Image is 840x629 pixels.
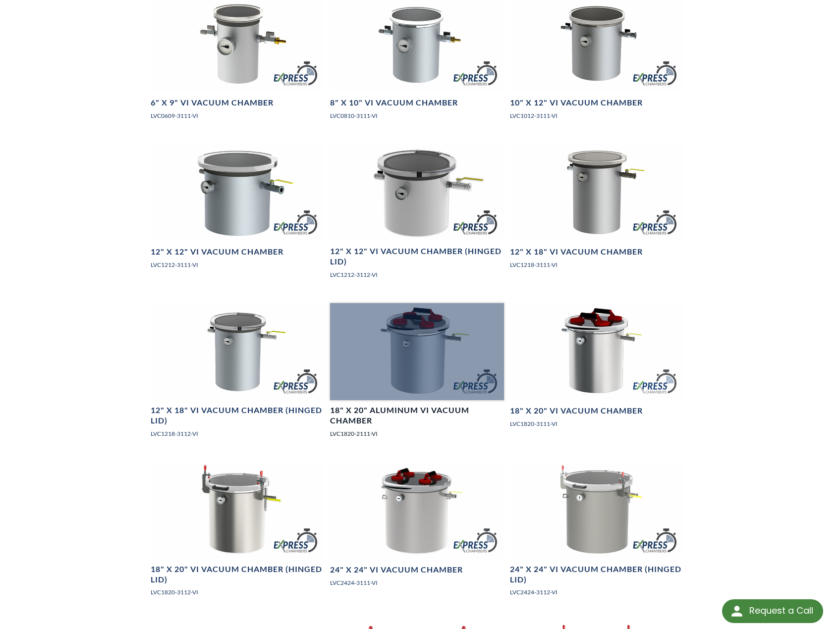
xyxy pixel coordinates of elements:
[510,587,683,597] p: LVC2424-3112-VI
[330,98,458,108] h4: 8" X 10" VI Vacuum Chamber
[330,578,504,587] p: LVC2424-3111-VI
[330,303,504,446] a: LVC1820-2111-VI Express Chamber with Suction Cup Lid Handles, angled view18" X 20" Aluminum VI Va...
[330,429,504,438] p: LVC1820-2111-VI
[510,406,643,416] h4: 18" X 20" VI Vacuum Chamber
[330,111,504,120] p: LVC0810-3111-VI
[749,599,813,622] div: Request a Call
[330,565,463,575] h4: 24" X 24" VI Vacuum Chamber
[510,462,683,605] a: LVC2424-3112-VI Express Chamber Acrylic Lid, front angle view24" X 24" VI Vacuum Chamber (Hinged ...
[151,462,324,605] a: LVC1820-3112-VI Express Chamber, front angled view18" X 20" VI Vacuum Chamber (Hinged Lid)LVC1820...
[729,603,745,619] img: round button
[330,144,504,287] a: LVC1212-3112-VI Express Chamber, front view12" X 12" VI Vacuum Chamber (Hinged Lid)LVC1212-3112-VI
[510,419,683,428] p: LVC1820-3111-VI
[151,260,324,269] p: LVC1212-3111-VI
[151,247,283,257] h4: 12" X 12" VI Vacuum Chamber
[330,270,504,279] p: LVC1212-3112-VI
[151,429,324,438] p: LVC1218-3112-VI
[330,246,504,267] h4: 12" X 12" VI Vacuum Chamber (Hinged Lid)
[330,405,504,426] h4: 18" X 20" Aluminum VI Vacuum Chamber
[151,144,324,277] a: LVC1212-3111-VI Express Chamber, angled view12" X 12" VI Vacuum ChamberLVC1212-3111-VI
[151,303,324,446] a: LVC1218-3112-VI Express Chamber12" X 18" VI Vacuum Chamber (Hinged Lid)LVC1218-3112-VI
[151,564,324,585] h4: 18" X 20" VI Vacuum Chamber (Hinged Lid)
[510,111,683,120] p: LVC1012-3111-VI
[330,462,504,595] a: LVC2424-3111-VI Express Chamber, front view24" X 24" VI Vacuum ChamberLVC2424-3111-VI
[510,260,683,269] p: LVC1218-3111-VI
[510,303,683,436] a: LVC1820-3111-VI Aluminum Express Chamber with Suction Cup Lid Handles, front angled view18" X 20"...
[151,587,324,597] p: LVC1820-3112-VI
[151,111,324,120] p: LVC0609-3111-VI
[510,247,643,257] h4: 12" X 18" VI Vacuum Chamber
[510,564,683,585] h4: 24" X 24" VI Vacuum Chamber (Hinged Lid)
[151,98,274,108] h4: 6" X 9" VI Vacuum Chamber
[510,98,643,108] h4: 10" X 12" VI Vacuum Chamber
[722,599,823,623] div: Request a Call
[151,405,324,426] h4: 12" X 18" VI Vacuum Chamber (Hinged Lid)
[510,144,683,277] a: LVC1218-3111-VI Express Chamber, angled view12" X 18" VI Vacuum ChamberLVC1218-3111-VI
